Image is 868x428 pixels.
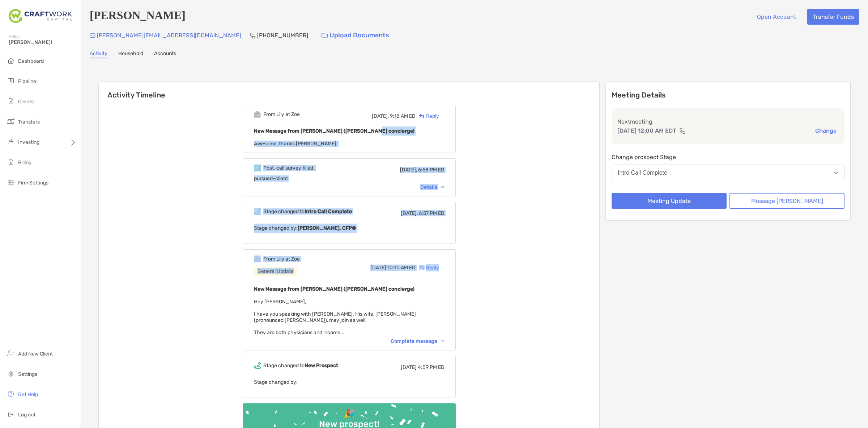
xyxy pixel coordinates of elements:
[7,410,15,419] img: logout icon
[322,33,328,38] img: button icon
[418,167,444,173] span: 6:58 PM ED
[263,256,300,262] div: From Lily at Zoe
[7,390,15,398] img: get-help icon
[401,364,417,370] span: [DATE]
[391,338,444,344] div: Complete message
[617,126,676,135] p: [DATE] 12:00 AM EDT
[118,50,143,58] a: Household
[263,362,338,369] div: Stage changed to
[90,50,107,58] a: Activity
[372,113,389,119] span: [DATE],
[254,224,444,233] p: Stage changed by:
[390,113,416,119] span: 9:18 AM ED
[7,349,15,358] img: add_new_client icon
[813,127,839,134] button: Change
[416,264,439,271] div: Reply
[7,117,15,126] img: transfers icon
[254,299,416,336] span: Hey [PERSON_NAME], I have you speaking with [PERSON_NAME]. His wife, [PERSON_NAME] (pronounced [P...
[254,362,261,369] img: Event icon
[254,175,288,182] span: pursued-client
[419,265,425,270] img: Reply icon
[370,265,386,271] span: [DATE]
[7,369,15,378] img: settings icon
[257,31,308,40] p: [PHONE_NUMBER]
[416,112,439,120] div: Reply
[305,362,338,369] b: New Prospect
[18,119,40,125] span: Transfers
[418,364,444,370] span: 4:09 PM ED
[807,9,859,25] button: Transfer Funds
[419,114,425,119] img: Reply icon
[254,255,261,262] img: Event icon
[419,210,444,216] span: 6:57 PM ED
[18,412,35,418] span: Log out
[18,99,34,105] span: Clients
[7,178,15,187] img: firm-settings icon
[7,97,15,105] img: clients icon
[441,340,444,342] img: Chevron icon
[99,82,599,99] h6: Activity Timeline
[263,111,300,117] div: From Lily at Zoe
[254,141,337,147] span: Awesome, thanks [PERSON_NAME]!
[9,3,72,29] img: Zoe Logo
[317,28,394,43] a: Upload Documents
[254,378,444,387] p: Stage changed by:
[387,265,416,271] span: 10:10 AM ED
[254,111,261,118] img: Event icon
[254,267,297,276] div: General Update
[7,137,15,146] img: investing icon
[7,158,15,166] img: billing icon
[254,128,414,134] b: New Message from [PERSON_NAME] ([PERSON_NAME] concierge)
[401,210,418,216] span: [DATE],
[7,56,15,65] img: dashboard icon
[263,165,315,171] div: Post-call survey filled.
[18,180,48,186] span: Firm Settings
[18,58,44,64] span: Dashboard
[679,128,686,134] img: communication type
[612,165,844,181] button: Intro Call Complete
[618,170,667,176] div: Intro Call Complete
[612,153,844,162] p: Change prospect Stage
[751,9,801,25] button: Open Account
[254,165,261,171] img: Event icon
[90,33,95,38] img: Email Icon
[729,193,844,209] button: Message [PERSON_NAME]
[305,208,352,215] b: Intro Call Complete
[834,172,838,174] img: Open dropdown arrow
[617,117,839,126] p: Next meeting
[612,91,844,100] p: Meeting Details
[7,76,15,85] img: pipeline icon
[154,50,176,58] a: Accounts
[612,193,727,209] button: Meeting Update
[420,184,444,190] div: Details
[400,167,417,173] span: [DATE],
[250,33,256,38] img: Phone Icon
[18,78,36,84] span: Pipeline
[18,371,37,377] span: Settings
[263,208,352,215] div: Stage changed to
[254,208,261,215] img: Event icon
[341,408,357,419] div: 🎉
[18,159,31,166] span: Billing
[9,39,76,45] span: [PERSON_NAME]!
[18,139,39,145] span: Investing
[90,9,186,25] h4: [PERSON_NAME]
[254,286,414,292] b: New Message from [PERSON_NAME] ([PERSON_NAME] concierge)
[441,186,444,188] img: Chevron icon
[18,351,53,357] span: Add New Client
[97,31,241,40] p: [PERSON_NAME][EMAIL_ADDRESS][DOMAIN_NAME]
[18,391,38,398] span: Get Help
[298,225,356,231] b: [PERSON_NAME], CFP®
